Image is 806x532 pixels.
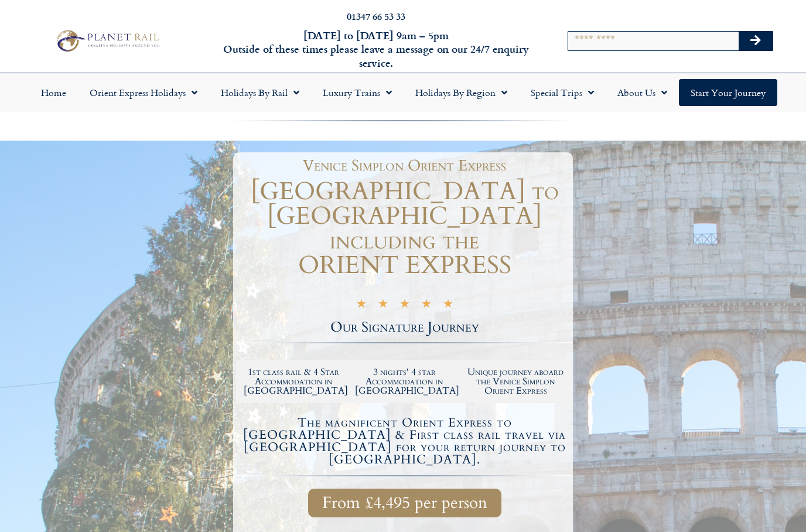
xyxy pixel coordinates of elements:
a: Orient Express Holidays [78,79,209,106]
i: ★ [421,299,432,312]
span: From £4,495 per person [322,496,487,510]
div: 5/5 [356,297,453,312]
h2: Unique journey aboard the Venice Simplon Orient Express [466,367,565,395]
a: Start your Journey [679,79,777,106]
a: Home [29,79,78,106]
h2: 3 nights' 4 star Accommodation in [GEOGRAPHIC_DATA] [355,367,455,395]
a: Luxury Trains [311,79,404,106]
i: ★ [399,299,410,312]
h4: The magnificent Orient Express to [GEOGRAPHIC_DATA] & First class rail travel via [GEOGRAPHIC_DAT... [238,417,571,466]
i: ★ [378,299,388,312]
a: About Us [606,79,679,106]
a: 01347 66 53 33 [347,9,405,23]
h1: [GEOGRAPHIC_DATA] to [GEOGRAPHIC_DATA] including the ORIENT EXPRESS [236,179,573,278]
nav: Menu [6,79,800,106]
a: Holidays by Rail [209,79,311,106]
button: Search [739,32,773,50]
a: Holidays by Region [404,79,519,106]
i: ★ [356,299,367,312]
a: Special Trips [519,79,606,106]
h1: Venice Simplon Orient Express [242,158,567,173]
img: Planet Rail Train Holidays Logo [52,28,162,54]
h2: 1st class rail & 4 Star Accommodation in [GEOGRAPHIC_DATA] [244,367,343,395]
h6: [DATE] to [DATE] 9am – 5pm Outside of these times please leave a message on our 24/7 enquiry serv... [218,29,534,70]
i: ★ [443,299,453,312]
a: From £4,495 per person [308,489,501,517]
h2: Our Signature Journey [236,320,573,335]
